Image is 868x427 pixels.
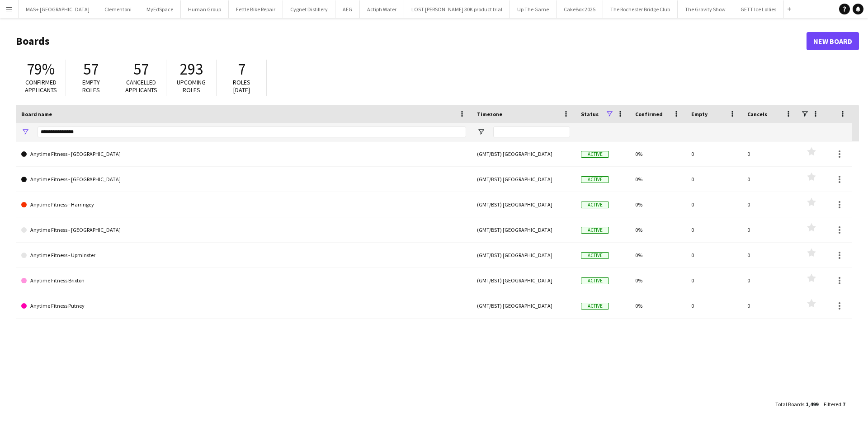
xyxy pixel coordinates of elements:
div: 0% [630,217,686,242]
div: 0 [686,192,742,217]
div: 0 [742,167,798,192]
div: : [824,395,845,413]
span: Active [581,227,609,234]
div: 0% [630,268,686,293]
button: MyEdSpace [139,0,181,18]
div: 0% [630,243,686,267]
button: Up The Game [510,0,557,18]
button: CakeBox 2025 [557,0,603,18]
div: 0% [630,293,686,318]
span: 293 [180,59,203,79]
span: 57 [133,59,149,79]
div: 0 [742,293,798,318]
a: Anytime Fitness - Harringey [21,192,466,217]
div: 0 [742,268,798,293]
a: Anytime Fitness Brixton [21,268,466,293]
button: AEG [335,0,360,18]
span: Timezone [477,111,502,117]
div: 0% [630,141,686,166]
span: Filtered [824,401,841,408]
span: 79% [27,59,55,79]
div: 0 [686,217,742,242]
span: Board name [21,111,52,117]
button: MAS+ [GEOGRAPHIC_DATA] [19,0,97,18]
button: Fettle Bike Repair [229,0,283,18]
span: Active [581,151,609,158]
span: Active [581,303,609,310]
span: Roles [DATE] [233,78,250,94]
button: Clementoni [97,0,139,18]
div: 0 [686,268,742,293]
span: Empty [691,111,708,117]
div: (GMT/BST) [GEOGRAPHIC_DATA] [472,243,576,267]
span: Empty roles [82,78,100,94]
div: (GMT/BST) [GEOGRAPHIC_DATA] [472,293,576,318]
div: 0 [742,243,798,267]
a: New Board [807,32,859,50]
span: Cancels [747,111,767,117]
span: 7 [843,401,845,408]
button: Actiph Water [360,0,404,18]
span: Active [581,202,609,208]
span: 57 [83,59,99,79]
div: 0 [742,217,798,242]
button: LOST [PERSON_NAME] 30K product trial [404,0,510,18]
span: Status [581,111,599,117]
div: 0 [686,243,742,267]
span: Confirmed applicants [25,78,57,94]
input: Board name Filter Input [38,127,466,137]
div: 0 [686,167,742,192]
span: Confirmed [635,111,663,117]
div: (GMT/BST) [GEOGRAPHIC_DATA] [472,217,576,242]
button: Cygnet Distillery [283,0,335,18]
div: 0 [686,141,742,166]
a: Anytime Fitness - [GEOGRAPHIC_DATA] [21,217,466,243]
button: GETT Ice Lollies [733,0,784,18]
span: Total Boards [775,401,804,408]
a: Anytime Fitness - [GEOGRAPHIC_DATA] [21,141,466,167]
div: (GMT/BST) [GEOGRAPHIC_DATA] [472,268,576,293]
span: Active [581,277,609,284]
button: The Gravity Show [678,0,733,18]
a: Anytime Fitness - [GEOGRAPHIC_DATA] [21,167,466,192]
div: (GMT/BST) [GEOGRAPHIC_DATA] [472,192,576,217]
div: 0% [630,192,686,217]
button: Open Filter Menu [21,128,29,136]
h1: Boards [16,34,807,48]
div: : [775,395,818,413]
button: The Rochester Bridge Club [603,0,678,18]
span: Active [581,176,609,183]
span: Active [581,252,609,259]
div: 0 [686,293,742,318]
div: 0 [742,141,798,166]
a: Anytime Fitness - Upminster [21,243,466,268]
button: Human Group [181,0,229,18]
input: Timezone Filter Input [493,127,570,137]
div: 0% [630,167,686,192]
span: Cancelled applicants [125,78,157,94]
div: (GMT/BST) [GEOGRAPHIC_DATA] [472,141,576,166]
span: 1,499 [806,401,818,408]
div: (GMT/BST) [GEOGRAPHIC_DATA] [472,167,576,192]
span: 7 [238,59,245,79]
button: Open Filter Menu [477,128,485,136]
span: Upcoming roles [177,78,206,94]
a: Anytime Fitness Putney [21,293,466,319]
div: 0 [742,192,798,217]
